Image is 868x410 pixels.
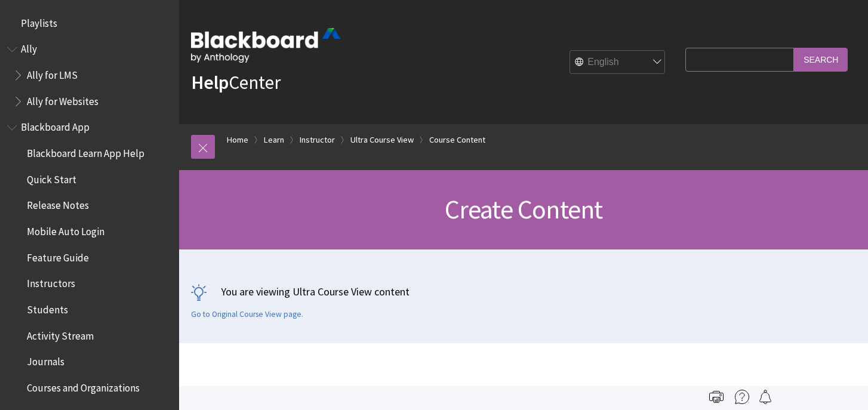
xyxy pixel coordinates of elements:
span: Create Content [445,193,603,226]
span: Mobile Auto Login [27,221,104,238]
img: More help [735,390,749,404]
a: Ultra Course View [350,132,414,147]
span: Instructors [27,274,75,290]
span: Ally for Websites [27,91,99,107]
span: Ally for LMS [27,65,78,81]
nav: Book outline for Anthology Ally Help [7,39,172,112]
nav: Book outline for Playlists [7,13,172,33]
strong: Help [191,70,229,94]
a: Course Content [429,132,485,147]
a: HelpCenter [191,70,281,94]
img: Blackboard by Anthology [191,28,340,63]
img: Follow this page [758,390,772,404]
span: Blackboard Learn App Help [27,143,144,159]
input: Search [794,48,848,71]
a: Instructor [300,132,335,147]
a: Learn [264,132,284,147]
span: Ally [21,39,37,56]
span: Release Notes [27,196,89,212]
select: Site Language Selector [570,51,666,75]
span: Students [27,300,68,316]
span: Feature Guide [27,248,89,264]
p: You are viewing Ultra Course View content [191,284,856,299]
span: Courses and Organizations [27,378,140,394]
span: Quick Start [27,169,76,186]
span: Playlists [21,13,57,29]
span: Blackboard App [21,118,90,134]
span: Journals [27,352,64,368]
a: Go to Original Course View page. [191,309,303,320]
span: Activity Stream [27,326,94,342]
a: Home [227,132,248,147]
img: Print [709,390,724,404]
